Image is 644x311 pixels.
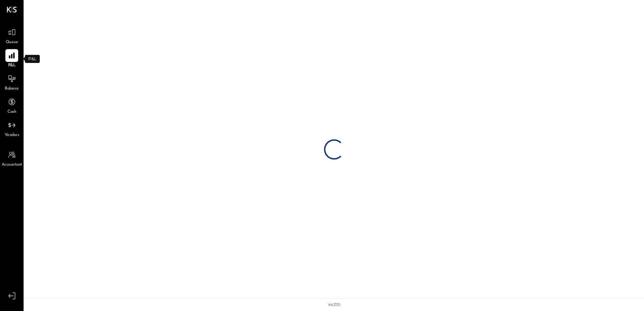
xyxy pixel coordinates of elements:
div: P&L [25,55,40,63]
a: Accountant [0,148,23,168]
span: Balance [5,86,19,92]
span: Cash [7,109,16,115]
span: Accountant [2,162,22,168]
div: v 4.37.0 [328,302,340,308]
span: Vendors [5,132,19,138]
span: Queue [6,39,18,45]
a: P&L [0,49,23,69]
a: Queue [0,26,23,45]
span: P&L [8,63,16,69]
a: Vendors [0,119,23,138]
a: Cash [0,96,23,115]
a: Balance [0,72,23,92]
